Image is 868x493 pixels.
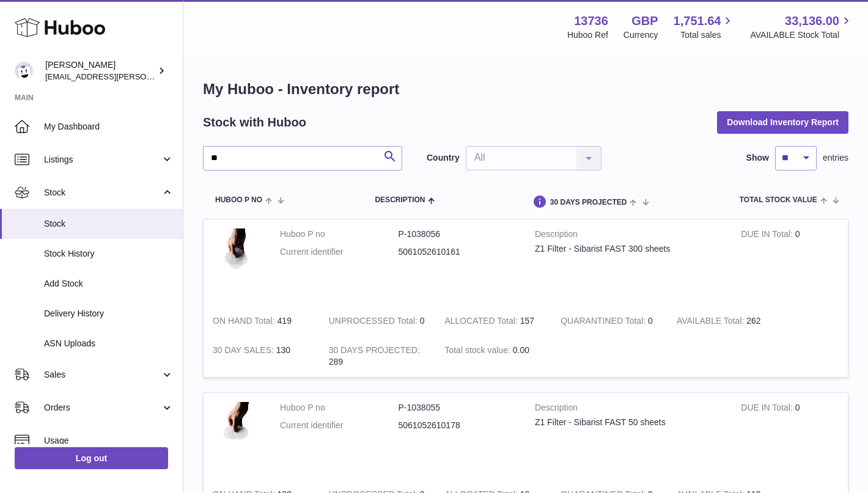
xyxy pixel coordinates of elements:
[741,403,795,415] strong: DUE IN Total
[732,393,848,480] td: 0
[631,13,658,29] strong: GBP
[444,345,512,358] strong: Total stock value
[785,13,839,29] span: 33,136.00
[44,435,174,447] span: Usage
[213,402,262,467] img: product image
[44,338,174,349] span: ASN Uploads
[427,152,460,164] label: Country
[444,316,520,329] strong: ALLOCATED Total
[204,335,320,377] td: 130
[44,121,174,133] span: My Dashboard
[567,29,608,41] div: Huboo Ref
[44,218,174,230] span: Stock
[280,228,399,240] dt: Huboo P no
[674,13,721,29] span: 1,751.64
[574,13,608,29] strong: 13736
[45,59,155,82] div: [PERSON_NAME]
[44,369,161,381] span: Sales
[535,228,723,243] strong: Description
[44,308,174,320] span: Delivery History
[329,345,420,358] strong: 30 DAYS PROJECTED
[15,62,33,80] img: horia@orea.uk
[44,248,174,260] span: Stock History
[399,228,517,240] dd: P-1038056
[750,13,853,41] a: 33,136.00 AVAILABLE Stock Total
[213,228,262,294] img: product image
[213,345,276,358] strong: 30 DAY SALES
[399,420,517,431] dd: 5061052610178
[44,278,174,290] span: Add Stock
[375,196,425,204] span: Description
[399,402,517,414] dd: P-1038055
[746,152,769,164] label: Show
[399,246,517,258] dd: 5061052610161
[280,420,399,431] dt: Current identifier
[513,345,529,355] span: 0.00
[15,447,168,469] a: Log out
[203,79,848,99] h1: My Huboo - Inventory report
[535,402,723,417] strong: Description
[435,306,551,336] td: 157
[44,402,161,414] span: Orders
[535,243,723,255] div: Z1 Filter - Sibarist FAST 300 sheets
[45,71,245,81] span: [EMAIL_ADDRESS][PERSON_NAME][DOMAIN_NAME]
[648,316,653,326] span: 0
[280,246,399,258] dt: Current identifier
[823,152,848,164] span: entries
[561,316,648,329] strong: QUARANTINED Total
[674,13,735,41] a: 1,751.64 Total sales
[280,402,399,414] dt: Huboo P no
[623,29,658,41] div: Currency
[717,111,848,133] button: Download Inventory Report
[550,199,627,206] span: 30 DAYS PROJECTED
[203,114,306,131] h2: Stock with Huboo
[44,187,161,199] span: Stock
[535,417,723,428] div: Z1 Filter - Sibarist FAST 50 sheets
[329,316,420,329] strong: UNPROCESSED Total
[732,219,848,306] td: 0
[750,29,853,41] span: AVAILABLE Stock Total
[740,196,817,204] span: Total stock value
[44,154,161,166] span: Listings
[741,229,795,242] strong: DUE IN Total
[213,316,278,329] strong: ON HAND Total
[677,316,746,329] strong: AVAILABLE Total
[668,306,784,336] td: 262
[215,196,262,204] span: Huboo P no
[204,306,320,336] td: 419
[320,306,436,336] td: 0
[680,29,735,41] span: Total sales
[320,335,436,377] td: 289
